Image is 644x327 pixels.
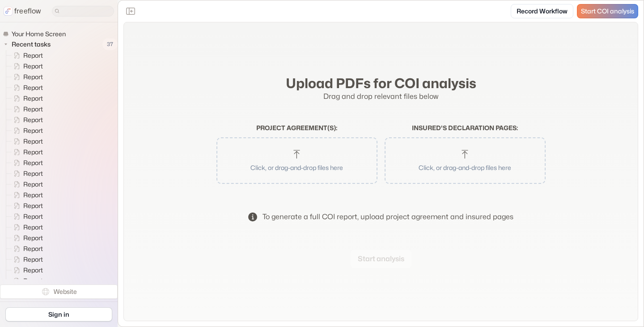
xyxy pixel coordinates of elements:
a: Report [6,222,47,233]
a: Report [6,168,47,179]
button: Click, or drag-and-drop files here [389,142,541,179]
span: Report [21,212,46,221]
div: To generate a full COI report, upload project agreement and insured pages [263,212,513,222]
a: Report [6,233,47,243]
a: Report [6,254,47,265]
a: Sign in [5,307,112,322]
button: Recent tasks [3,39,54,50]
h2: Insured's declaration pages : [385,124,546,132]
a: Report [6,147,47,157]
span: Report [21,169,46,178]
a: Report [6,125,47,136]
span: Report [21,266,46,275]
a: Report [6,243,47,254]
span: Report [21,51,46,60]
a: Report [6,265,47,276]
span: Report [21,148,46,157]
span: Report [21,255,46,264]
span: Start COI analysis [581,8,634,15]
a: Report [6,82,47,93]
span: Report [21,191,46,200]
span: Report [21,105,46,114]
button: Start analysis [351,250,411,268]
p: Click, or drag-and-drop files here [228,163,366,172]
a: Report [6,179,47,190]
span: Report [21,137,46,146]
span: Report [21,62,46,71]
span: Report [21,83,46,92]
span: Report [21,234,46,242]
span: 37 [102,38,118,50]
a: Record Workflow [511,4,573,18]
a: Report [6,211,47,222]
span: Report [21,223,46,232]
p: Drag and drop relevant files below [216,91,546,102]
a: Start COI analysis [577,4,638,18]
a: Your Home Screen [3,30,69,38]
span: Report [21,72,46,81]
a: freeflow [4,6,41,17]
a: Report [6,190,47,200]
span: Report [21,201,46,210]
span: Your Home Screen [10,30,68,38]
span: Recent tasks [10,40,53,49]
span: Report [21,115,46,124]
button: Click, or drag-and-drop files here [221,142,373,179]
a: Report [6,72,47,82]
button: Close the sidebar [123,4,138,18]
a: Report [6,93,47,104]
a: Report [6,115,47,125]
span: Report [21,126,46,135]
a: Report [6,104,47,115]
span: Report [21,158,46,167]
a: Report [6,61,47,72]
a: Report [6,136,47,147]
p: Click, or drag-and-drop files here [396,163,534,172]
a: Report [6,200,47,211]
p: freeflow [14,6,41,17]
a: Report [6,157,47,168]
span: Report [21,180,46,189]
span: Report [21,94,46,103]
span: Report [21,244,46,253]
a: Report [6,276,47,286]
h2: Project agreement(s) : [216,124,377,132]
h2: Upload PDFs for COI analysis [216,75,546,91]
a: Report [6,50,47,61]
span: Report [21,276,46,285]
